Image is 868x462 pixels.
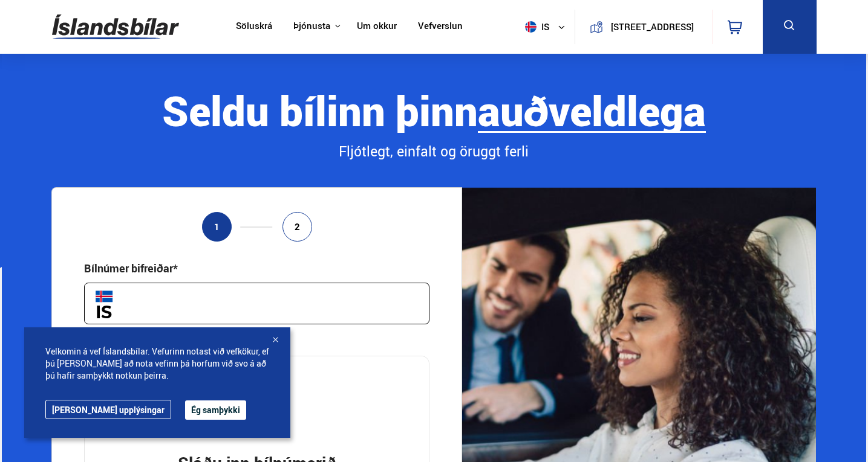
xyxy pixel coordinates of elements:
a: Söluskrá [236,21,272,33]
span: Velkomin á vef Íslandsbílar. Vefurinn notast við vefkökur, ef þú [PERSON_NAME] að nota vefinn þá ... [45,345,269,382]
a: Um okkur [357,21,397,33]
img: G0Ugv5HjCgRt.svg [52,7,179,47]
button: Þjónusta [293,21,330,32]
a: [PERSON_NAME] upplýsingar [45,400,171,419]
a: [STREET_ADDRESS] [582,10,705,44]
span: 1 [214,222,220,232]
div: Fljótlegt, einfalt og öruggt ferli [51,141,816,162]
button: is [520,9,575,45]
div: Bílnúmer bifreiðar* [84,261,178,275]
button: [STREET_ADDRESS] [608,22,697,32]
a: Vefverslun [418,21,463,33]
img: svg+xml;base64,PHN2ZyB4bWxucz0iaHR0cDovL3d3dy53My5vcmcvMjAwMC9zdmciIHdpZHRoPSI1MTIiIGhlaWdodD0iNT... [525,21,537,33]
span: is [520,21,550,33]
div: Seldu bílinn þinn [51,88,816,133]
b: auðveldlega [478,82,706,138]
span: 2 [295,222,300,232]
button: Ég samþykki [185,400,246,420]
